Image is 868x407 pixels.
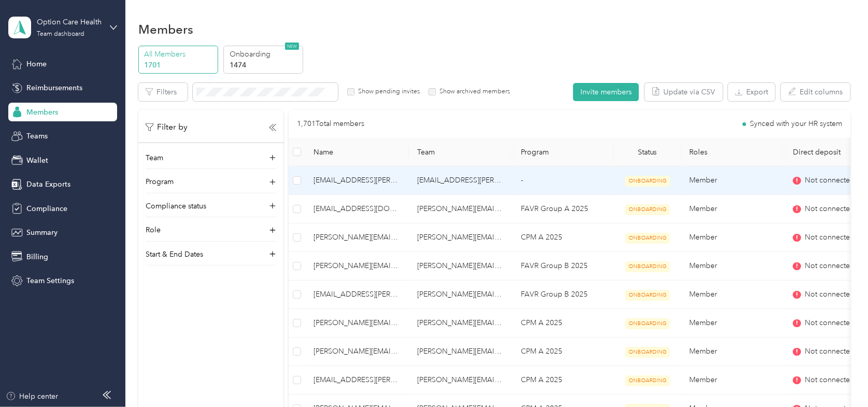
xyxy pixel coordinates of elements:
[805,232,855,243] span: Not connected
[305,138,409,166] th: Name
[513,138,614,166] th: Program
[146,249,203,260] p: Start & End Dates
[26,155,48,166] span: Wallet
[436,87,510,96] label: Show archived members
[805,260,855,272] span: Not connected
[305,223,409,252] td: abigail.imbeah@optioncare.com
[625,233,670,244] span: ONBOARDING
[810,349,868,407] iframe: Everlance-gr Chat Button Frame
[681,138,785,166] th: Roles
[409,338,513,366] td: tina.morris@optioncare.com
[26,227,58,238] span: Summary
[805,289,855,300] span: Not connected
[138,24,193,35] h1: Members
[37,31,84,37] div: Team dashboard
[681,338,785,366] td: Member
[625,290,670,301] span: ONBOARDING
[614,252,681,280] td: ONBOARDING
[614,223,681,252] td: ONBOARDING
[681,366,785,395] td: Member
[144,60,215,71] p: 1701
[409,252,513,280] td: michelle.bacho@optioncare.com
[305,366,409,395] td: alexa.horrocks@optioncare.com
[625,176,670,187] span: ONBOARDING
[625,204,670,215] span: ONBOARDING
[614,166,681,195] td: ONBOARDING
[645,83,723,101] button: Update via CSV
[26,275,74,286] span: Team Settings
[681,280,785,309] td: Member
[513,280,614,309] td: FAVR Group B 2025
[314,260,401,272] span: [PERSON_NAME][EMAIL_ADDRESS][PERSON_NAME][DOMAIN_NAME]
[805,346,855,357] span: Not connected
[805,374,855,386] span: Not connected
[26,179,70,190] span: Data Exports
[409,138,513,166] th: Team
[614,366,681,395] td: ONBOARDING
[625,347,670,358] span: ONBOARDING
[625,261,670,272] span: ONBOARDING
[513,223,614,252] td: CPM A 2025
[6,391,59,402] button: Help center
[614,195,681,223] td: ONBOARDING
[513,252,614,280] td: FAVR Group B 2025
[681,195,785,223] td: Member
[614,280,681,309] td: ONBOARDING
[26,251,48,262] span: Billing
[573,83,639,101] button: Invite members
[681,252,785,280] td: Member
[681,166,785,195] td: Member
[614,138,681,166] th: Status
[625,375,670,386] span: ONBOARDING
[144,49,215,60] p: All Members
[314,317,401,329] span: [PERSON_NAME][EMAIL_ADDRESS][PERSON_NAME][DOMAIN_NAME]
[681,223,785,252] td: Member
[138,83,188,101] button: Filters
[805,175,855,186] span: Not connected
[26,59,47,69] span: Home
[285,43,299,50] span: NEW
[146,121,188,134] p: Filter by
[314,175,401,186] span: [EMAIL_ADDRESS][PERSON_NAME][DOMAIN_NAME]
[230,60,300,71] p: 1474
[26,107,58,118] span: Members
[513,366,614,395] td: CPM A 2025
[314,232,401,243] span: [PERSON_NAME][EMAIL_ADDRESS][PERSON_NAME][DOMAIN_NAME]
[314,203,401,215] span: [EMAIL_ADDRESS][DOMAIN_NAME]
[146,201,206,212] p: Compliance status
[297,118,364,130] p: 1,701 Total members
[146,152,163,163] p: Team
[409,166,513,195] td: aarika.garcia@optioncare.com
[805,203,855,215] span: Not connected
[513,309,614,338] td: CPM A 2025
[305,338,409,366] td: alecia.carr@optioncare.com
[614,338,681,366] td: ONBOARDING
[146,176,174,187] p: Program
[681,309,785,338] td: Member
[314,374,401,386] span: [EMAIL_ADDRESS][PERSON_NAME][DOMAIN_NAME]
[409,366,513,395] td: susanne.garrett@optioncare.com
[781,83,850,101] button: Edit columns
[146,224,161,235] p: Role
[409,223,513,252] td: christy.fraysier@optioncare.com
[26,131,48,142] span: Teams
[513,195,614,223] td: FAVR Group A 2025
[314,148,401,157] span: Name
[728,83,775,101] button: Export
[305,309,409,338] td: aileen.perry@optioncare.com
[230,49,300,60] p: Onboarding
[305,166,409,195] td: aarika.garcia@optioncare.com
[409,195,513,223] td: lindsey.rohal@optioncare.com
[805,317,855,329] span: Not connected
[513,338,614,366] td: CPM A 2025
[625,318,670,329] span: ONBOARDING
[513,166,614,195] td: -
[37,17,102,27] div: Option Care Health
[409,280,513,309] td: roxanne.reynolds@optioncare.com
[26,82,82,93] span: Reimbursements
[750,120,842,128] span: Synced with your HR system
[26,203,67,214] span: Compliance
[314,346,401,357] span: [PERSON_NAME][EMAIL_ADDRESS][PERSON_NAME][DOMAIN_NAME]
[305,195,409,223] td: aarin.savage@optioncare.com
